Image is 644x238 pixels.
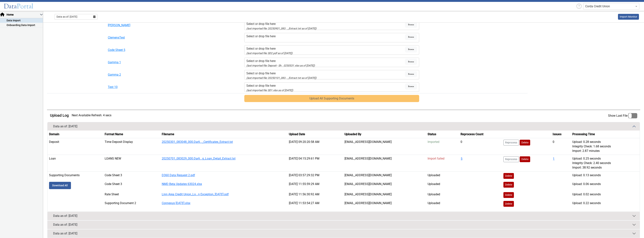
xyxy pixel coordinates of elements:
[503,182,514,188] button: Delete
[287,155,343,171] td: [DATE] 04:15:29:61 PM
[108,85,194,89] button: Test 10
[162,182,202,186] a: NMD Beta Updates 63024.xlsx
[428,182,440,186] span: Uploaded
[287,180,343,191] td: [DATE] 11:55:59:29 AM
[162,157,236,160] a: 20250701_083029_000.Darli...g_Loan_Detail_Extract.txt
[287,131,343,138] th: Upload Date
[57,15,77,19] span: Data as of: [DATE]
[246,34,405,39] div: Select or drop file here
[48,131,640,208] table: History
[287,138,343,155] td: [DATE] 09:20:20:58 AM
[503,201,514,207] button: Delete
[287,191,343,199] td: [DATE] 11:56:30:92 AM
[459,131,502,138] th: Reprocess Count
[48,171,103,180] td: Supporting Documents
[551,131,571,138] th: Issues
[572,149,638,153] div: Import: 2.87 minutes
[246,27,317,30] small: 20250901_083049_000.Darling_Consulting_Time_Deposits_Certificates_Extract.txt
[571,131,640,138] th: Processing Time
[428,140,439,144] span: Imported
[48,212,640,220] button: Data as of: [DATE]
[503,140,519,145] button: Reprocess
[572,144,638,149] div: Integrity Check: 1.68 seconds
[103,199,160,208] td: Supporting Document 2
[48,229,640,238] button: Data as of: [DATE]
[572,201,638,205] div: Upload: 0.22 seconds
[17,2,33,10] span: Portal
[246,22,405,26] div: Select or drop file here
[103,180,160,191] td: Code Sheet 3
[162,140,233,144] a: 20250301_083048_000.Darli..._Certificates_Extract.txt
[160,131,288,138] th: Filename
[53,214,77,218] div: Data as of: [DATE]
[103,171,160,180] td: Code Sheet 3
[583,3,639,10] ng-select: Corda Credit Union
[162,192,229,196] a: Linn Area Credit Union_Lo...n Exception_[DATE].pdf
[108,23,194,28] button: [PERSON_NAME]
[108,35,194,40] button: ClemensTest
[53,124,77,129] div: Data as of: [DATE]
[103,191,160,199] td: Rate Sheet
[343,180,426,191] td: [EMAIL_ADDRESS][DOMAIN_NAME]
[405,71,417,77] span: Browse
[162,173,195,177] a: D360 Data Request 2.pdf
[572,140,638,144] div: Upload: 0.28 seconds
[103,138,160,155] td: Time Deposit Display
[572,165,638,170] div: Import: 38.92 seconds
[461,156,463,161] button: 5
[503,173,514,179] button: Delete
[246,84,405,88] div: Select or drop file here
[49,182,71,189] a: Download All
[4,2,17,10] span: Data
[343,191,426,199] td: [EMAIL_ADDRESS][DOMAIN_NAME]
[343,138,426,155] td: [EMAIL_ADDRESS][DOMAIN_NAME]
[53,222,77,227] div: Data as of: [DATE]
[50,113,69,118] h5: Upload Log
[246,52,293,55] small: SD2.pdf
[520,156,530,162] button: Delete
[405,46,417,52] span: Browse
[48,122,640,131] button: Data as of: [DATE]
[428,173,440,177] span: Uploaded
[72,113,111,119] span: Next Available Refresh: 4 secs
[618,14,639,20] a: This is available for Darling Employees only
[343,155,426,171] td: [EMAIL_ADDRESS][DOMAIN_NAME]
[287,171,343,180] td: [DATE] 03:57:29:32 PM
[572,192,638,197] div: Upload: 0.02 seconds
[608,113,637,119] label: Show Last File
[108,72,194,77] button: Gamma 2
[572,173,638,178] div: Upload: 0.13 seconds
[551,138,571,155] td: 0
[162,201,190,205] a: Connexus [DATE].xlsx
[426,131,459,138] th: Status
[53,231,77,236] div: Data as of: [DATE]
[246,64,315,67] small: Deposit - Shares - First Harvest FCU_Shares 20250531.xlsx
[343,171,426,180] td: [EMAIL_ADDRESS][DOMAIN_NAME]
[103,131,160,138] th: Format Name
[48,138,103,155] td: Deposit
[405,34,417,40] span: Browse
[459,138,502,155] td: 0
[405,59,417,65] span: Browse
[6,13,40,17] span: Home
[553,156,555,161] button: 1
[246,46,405,51] div: Select or drop file here
[246,59,405,63] div: Select or drop file here
[405,84,417,90] span: Browse
[48,131,103,138] th: Domain
[572,182,638,186] div: Upload: 0.06 seconds
[108,60,194,65] button: Gamma 1
[428,192,440,196] span: Uploaded
[503,192,514,198] button: Delete
[572,161,638,165] div: Integrity Check: 2.40 seconds
[428,201,440,205] span: Uploaded
[246,89,293,92] small: SD1.xlsx
[246,76,317,79] small: 20250101_083047_000.Darling_Consulting_Share_Detail_Extract.txt
[503,156,519,162] button: Reprocess
[572,156,638,161] div: Upload: 0.25 seconds
[287,199,343,208] td: [DATE] 11:53:54:27 AM
[48,155,103,171] td: Loan
[246,71,405,76] div: Select or drop file here
[343,131,426,138] th: Uploaded By
[405,22,417,28] span: Browse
